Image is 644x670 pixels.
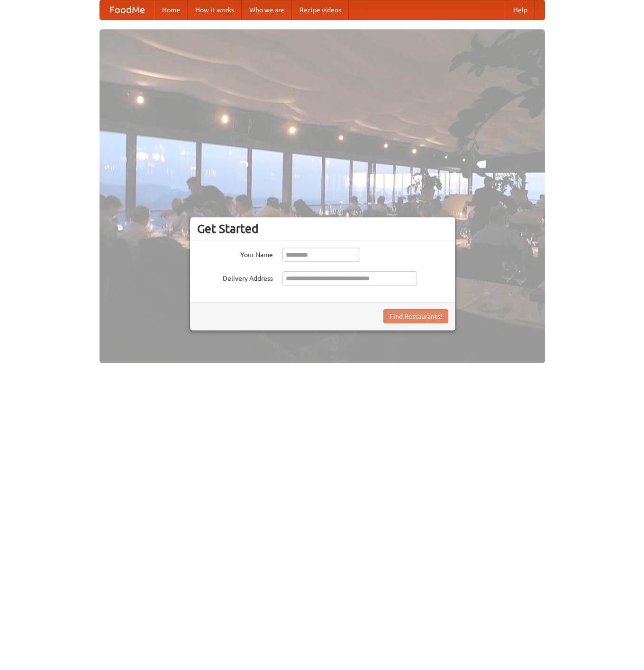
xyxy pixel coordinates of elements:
[197,271,273,283] label: Delivery Address
[154,0,188,19] a: Home
[100,0,154,19] a: FoodMe
[506,0,535,19] a: Help
[197,222,448,236] h3: Get Started
[383,309,448,323] button: Find Restaurants!
[292,0,349,19] a: Recipe videos
[242,0,292,19] a: Who we are
[197,248,273,259] label: Your Name
[188,0,242,19] a: How it works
